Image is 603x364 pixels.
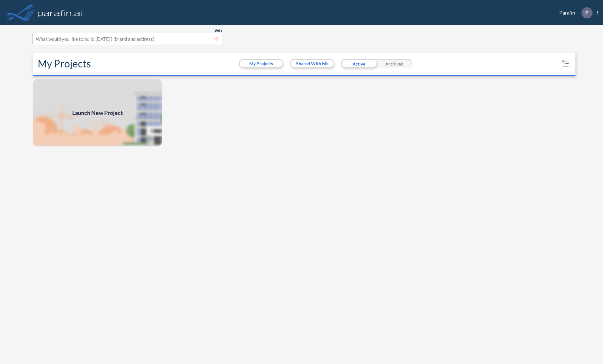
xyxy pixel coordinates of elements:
button: My Projects [240,60,282,67]
a: Launch New Project [33,78,162,147]
div: Active [341,59,377,68]
span: Beta [214,28,222,33]
div: Archived [377,59,412,68]
img: add [33,78,162,147]
p: P [585,10,588,16]
button: Shared With Me [291,60,333,67]
img: logo [36,6,83,19]
div: Parafin [550,7,598,18]
span: Launch New Project [72,109,123,117]
h2: My Projects [38,58,91,70]
button: sort [560,59,570,69]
